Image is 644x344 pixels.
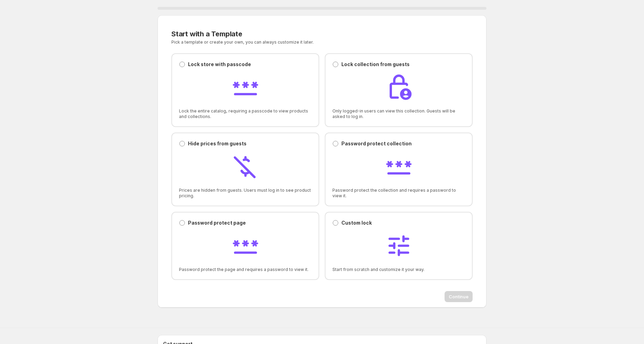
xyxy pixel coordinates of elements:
[171,39,391,45] p: Pick a template or create your own, you can always customize it later.
[385,232,413,260] img: Custom lock
[188,140,247,147] p: Hide prices from guests
[232,232,259,260] img: Password protect page
[332,267,465,272] span: Start from scratch and customize it your way.
[332,188,465,199] span: Password protect the collection and requires a password to view it.
[341,140,412,147] p: Password protect collection
[341,61,410,68] p: Lock collection from guests
[232,73,259,101] img: Lock store with passcode
[385,73,413,101] img: Lock collection from guests
[341,219,372,226] p: Custom lock
[385,153,413,180] img: Password protect collection
[188,219,246,226] p: Password protect page
[188,61,251,68] p: Lock store with passcode
[179,267,312,272] span: Password protect the page and requires a password to view it.
[179,188,312,199] span: Prices are hidden from guests. Users must log in to see product pricing.
[232,153,259,180] img: Hide prices from guests
[171,30,242,38] span: Start with a Template
[179,108,312,119] span: Lock the entire catalog, requiring a passcode to view products and collections.
[332,108,465,119] span: Only logged-in users can view this collection. Guests will be asked to log in.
